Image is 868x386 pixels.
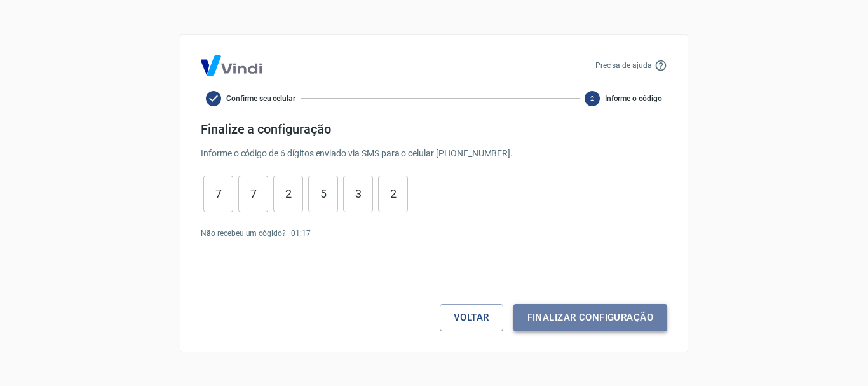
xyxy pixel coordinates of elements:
text: 2 [590,94,594,102]
p: 01 : 17 [291,228,311,239]
span: Confirme seu celular [226,93,295,104]
img: Logo Vind [201,55,262,76]
button: Finalizar configuração [513,304,667,331]
h4: Finalize a configuração [201,121,667,137]
button: Voltar [440,304,503,331]
p: Informe o código de 6 dígitos enviado via SMS para o celular [PHONE_NUMBER] . [201,147,667,160]
p: Não recebeu um cógido? [201,228,286,239]
p: Precisa de ajuda [595,60,652,71]
span: Informe o código [605,93,662,104]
